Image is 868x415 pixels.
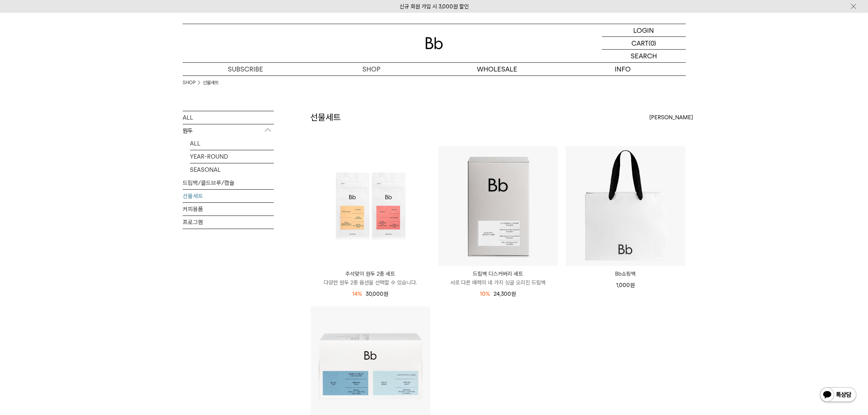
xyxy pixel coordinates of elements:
[566,269,685,278] a: Bb쇼핑백
[308,63,434,75] a: SHOP
[190,163,274,176] a: SEASONAL
[311,146,430,266] img: 추석맞이 원두 2종 세트
[183,216,274,229] a: 프로그램
[616,282,635,288] span: 1,000
[311,269,430,287] a: 추석맞이 원두 2종 세트 다양한 원두 2종 옵션을 선택할 수 있습니다.
[366,291,388,297] span: 30,000
[183,203,274,216] a: 커피용품
[310,111,341,124] h2: 선물세트
[560,63,686,75] p: INFO
[649,113,693,122] span: [PERSON_NAME]
[633,24,654,36] p: LOGIN
[602,24,686,37] a: LOGIN
[494,291,516,297] span: 24,300
[190,150,274,163] a: YEAR-ROUND
[183,124,274,137] p: 원두
[480,290,490,298] div: 10%
[183,63,308,75] a: SUBSCRIBE
[631,37,649,49] p: CART
[566,146,685,266] img: Bb쇼핑백
[819,387,857,404] img: 카카오톡 채널 1:1 채팅 버튼
[438,278,558,287] p: 서로 다른 매력의 네 가지 싱글 오리진 드립백
[438,269,558,287] a: 드립백 디스커버리 세트 서로 다른 매력의 네 가지 싱글 오리진 드립백
[183,190,274,202] a: 선물세트
[311,269,430,278] p: 추석맞이 원두 2종 세트
[190,137,274,150] a: ALL
[438,146,558,266] img: 드립백 디스커버리 세트
[434,63,560,75] p: WHOLESALE
[425,37,443,49] img: 로고
[511,291,516,297] span: 원
[352,290,362,298] div: 14%
[630,282,635,288] span: 원
[438,269,558,278] p: 드립백 디스커버리 세트
[631,50,657,62] p: SEARCH
[649,37,656,49] p: (0)
[311,278,430,287] p: 다양한 원두 2종 옵션을 선택할 수 있습니다.
[183,79,195,86] a: SHOP
[203,79,219,86] a: 선물세트
[602,37,686,50] a: CART (0)
[384,291,388,297] span: 원
[183,177,274,189] a: 드립백/콜드브루/캡슐
[400,3,469,10] a: 신규 회원 가입 시 3,000원 할인
[183,111,274,124] a: ALL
